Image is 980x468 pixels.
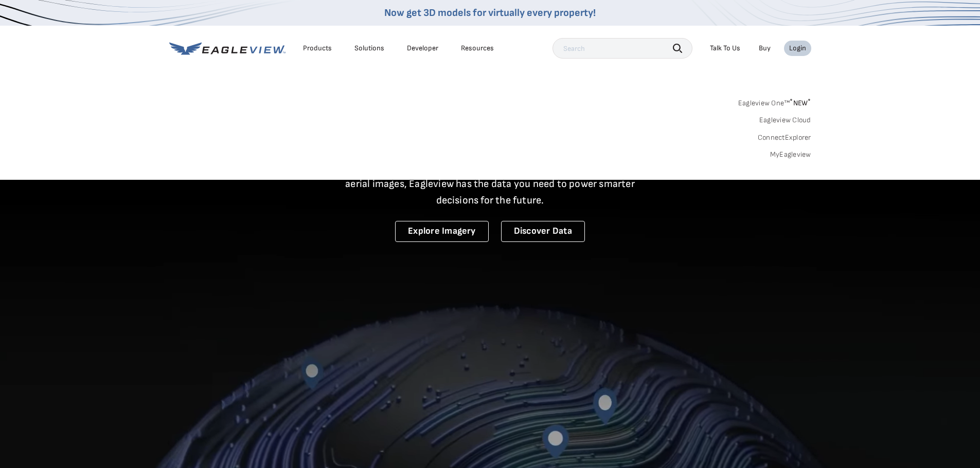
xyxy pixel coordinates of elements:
[303,44,332,53] div: Products
[553,38,692,59] input: Search
[789,44,806,53] div: Login
[333,159,648,209] p: A new era starts here. Built on more than 3.5 billion high-resolution aerial images, Eagleview ha...
[770,150,811,159] a: MyEagleview
[395,221,489,242] a: Explore Imagery
[461,44,494,53] div: Resources
[759,44,771,53] a: Buy
[384,7,596,19] a: Now get 3D models for virtually every property!
[759,116,811,125] a: Eagleview Cloud
[738,96,811,107] a: Eagleview One™*NEW*
[758,133,811,142] a: ConnectExplorer
[407,44,438,53] a: Developer
[354,44,384,53] div: Solutions
[790,99,811,107] span: NEW
[501,221,585,242] a: Discover Data
[710,44,740,53] div: Talk To Us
